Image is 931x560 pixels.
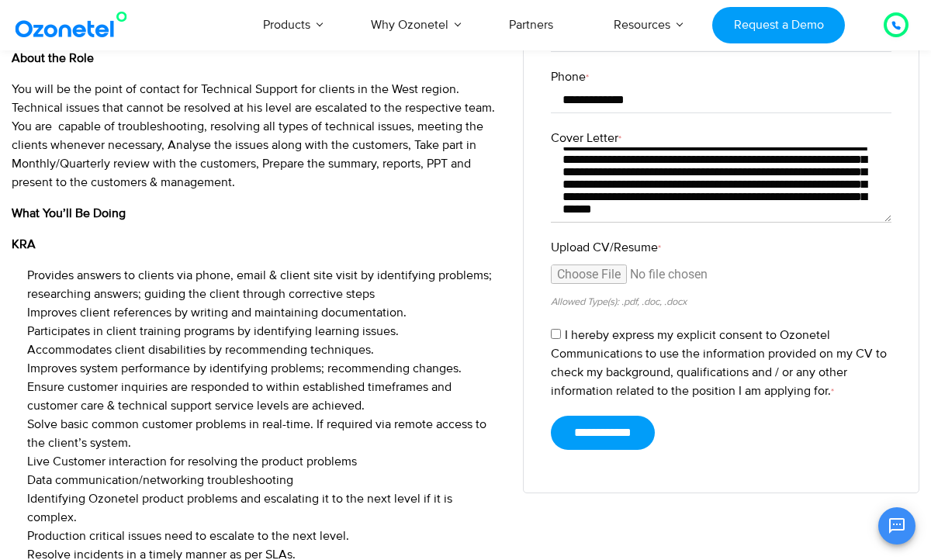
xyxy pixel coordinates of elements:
b: KRA [12,237,36,252]
span: Identifying Ozonetel product problems and escalating it to the next level if it is complex. [27,491,452,525]
span: Ensure customer inquiries are responded to within established timeframes and customer care & tech... [27,379,452,413]
b: About the Role [12,50,94,66]
span: Accommodates client disabilities by recommending techniques. [27,342,374,358]
span: Improves client references by writing and maintaining documentation. [27,305,407,320]
small: Allowed Type(s): .pdf, .doc, .docx [551,296,687,308]
b: What You’ll Be Doing [12,206,126,221]
span: Production critical issues need to escalate to the next level. [27,528,349,544]
span: You will be the point of contact for Technical Support for clients in the West region. Technical ... [12,81,495,190]
span: Live Customer interaction for resolving the product problems [27,454,357,469]
a: Request a Demo [712,7,845,43]
label: Phone [551,67,892,86]
label: Cover Letter [551,129,892,147]
span: Solve basic common customer problems in real-time. If required via remote access to the client’s ... [27,417,486,451]
span: Data communication/networking troubleshooting [27,472,293,488]
span: Provides answers to clients via phone, email & client site visit by identifying problems; researc... [27,268,492,302]
label: I hereby express my explicit consent to Ozonetel Communications to use the information provided o... [551,327,887,399]
button: Open chat [878,507,915,544]
label: Upload CV/Resume [551,238,892,257]
span: Participates in client training programs by identifying learning issues. [27,323,399,339]
span: Improves system performance by identifying problems; recommending changes. [27,361,462,376]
